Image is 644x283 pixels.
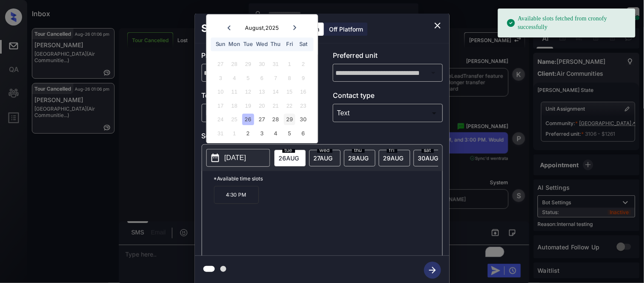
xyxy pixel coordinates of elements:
div: Not available Sunday, August 24th, 2025 [215,114,226,126]
div: Choose Thursday, September 4th, 2025 [270,128,281,139]
div: Choose Thursday, August 28th, 2025 [270,114,281,126]
div: Not available Sunday, July 27th, 2025 [215,59,226,70]
div: Not available Sunday, August 17th, 2025 [215,100,226,111]
span: 28 AUG [349,154,369,162]
span: wed [317,148,332,153]
div: Not available Saturday, August 23rd, 2025 [298,100,309,111]
p: Tour type [202,90,312,104]
div: Not available Monday, August 18th, 2025 [229,100,240,111]
p: 4:30 PM [214,186,259,204]
div: Not available Wednesday, August 13th, 2025 [256,86,268,98]
span: fri [387,148,397,153]
div: Not available Sunday, August 31st, 2025 [215,128,226,139]
div: Not available Monday, July 28th, 2025 [229,59,240,70]
p: Select slot [202,131,443,144]
h2: Schedule Tour [195,14,281,43]
div: Fri [284,39,295,50]
p: *Available time slots [214,171,442,186]
p: [DATE] [225,153,246,163]
div: Not available Friday, August 15th, 2025 [284,86,295,98]
p: Preferred unit [333,50,443,64]
div: Not available Wednesday, August 6th, 2025 [256,72,268,84]
p: Contact type [333,90,443,104]
span: sat [422,148,434,153]
div: Tue [242,39,254,50]
div: Not available Friday, August 8th, 2025 [284,72,295,84]
div: Not available Sunday, August 10th, 2025 [215,86,226,98]
div: Not available Thursday, August 21st, 2025 [270,100,281,111]
div: Choose Tuesday, September 2nd, 2025 [242,128,254,139]
div: Choose Tuesday, August 26th, 2025 [242,114,254,126]
span: 29 AUG [383,154,404,162]
span: 30 AUG [418,154,439,162]
span: 26 AUG [279,154,299,162]
button: [DATE] [206,149,270,167]
div: Choose Friday, August 29th, 2025 [284,114,295,126]
div: Choose Wednesday, September 3rd, 2025 [256,128,268,139]
div: Not available Tuesday, July 29th, 2025 [242,59,254,70]
div: date-select [309,150,340,166]
div: Not available Friday, August 1st, 2025 [284,59,295,70]
div: Not available Saturday, August 16th, 2025 [298,86,309,98]
div: Not available Sunday, August 3rd, 2025 [215,72,226,84]
div: date-select [274,150,306,166]
div: Not available Thursday, August 14th, 2025 [270,86,281,98]
div: Not available Wednesday, July 30th, 2025 [256,59,268,70]
div: Not available Thursday, July 31st, 2025 [270,59,281,70]
div: Available slots fetched from cronofy successfully [506,11,629,35]
button: close [429,17,446,34]
div: date-select [344,150,375,166]
button: btn-next [419,259,446,281]
div: Not available Monday, August 11th, 2025 [229,86,240,98]
div: Wed [256,39,268,50]
div: Choose Saturday, September 6th, 2025 [298,128,309,139]
div: Text [335,106,441,120]
div: Not available Saturday, August 9th, 2025 [298,72,309,84]
div: Choose Friday, September 5th, 2025 [284,128,295,139]
div: Sun [215,39,226,50]
div: Not available Friday, August 22nd, 2025 [284,100,295,111]
div: In Person [204,106,309,120]
p: Preferred community [202,50,312,64]
div: Choose Wednesday, August 27th, 2025 [256,114,268,126]
div: date-select [413,150,445,166]
div: Not available Tuesday, August 19th, 2025 [242,100,254,111]
div: Choose Saturday, August 30th, 2025 [298,114,309,126]
div: Not available Saturday, August 2nd, 2025 [298,59,309,70]
div: Not available Thursday, August 7th, 2025 [270,72,281,84]
div: Not available Monday, August 4th, 2025 [229,72,240,84]
span: thu [352,148,365,153]
div: Not available Monday, August 25th, 2025 [229,114,240,126]
div: date-select [379,150,410,166]
div: Mon [229,39,240,50]
span: 27 AUG [314,154,333,162]
div: Sat [298,39,309,50]
div: Not available Wednesday, August 20th, 2025 [256,100,268,111]
div: Not available Tuesday, August 12th, 2025 [242,86,254,98]
div: Thu [270,39,281,50]
div: month 2025-08 [209,57,315,140]
div: Off Platform [325,23,368,36]
span: tue [282,148,295,153]
div: Not available Monday, September 1st, 2025 [229,128,240,139]
div: Not available Tuesday, August 5th, 2025 [242,72,254,84]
